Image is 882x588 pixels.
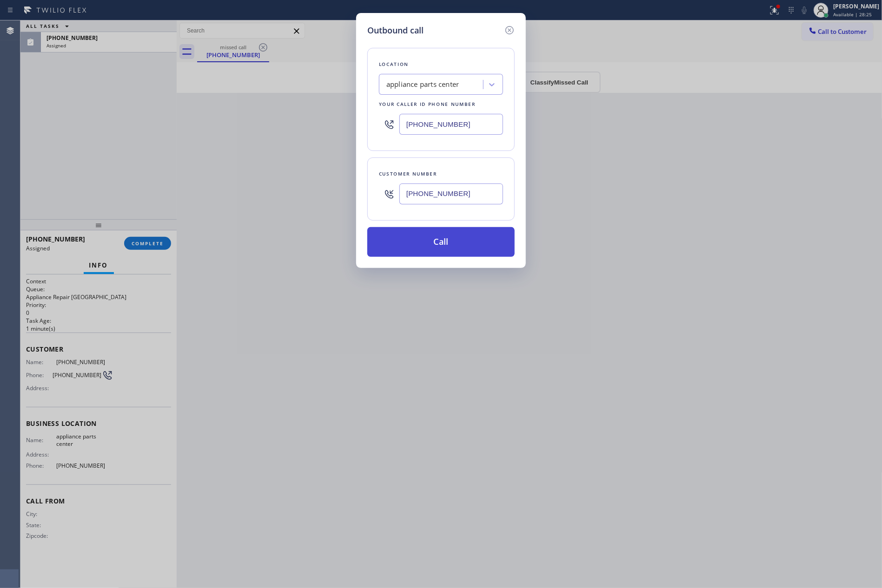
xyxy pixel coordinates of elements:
[399,114,503,135] input: (123) 456-7890
[386,79,459,90] div: appliance parts center
[379,99,503,109] div: Your caller id phone number
[399,183,503,204] input: (123) 456-7890
[367,24,424,37] h5: Outbound call
[379,59,503,69] div: Location
[379,169,503,179] div: Customer number
[367,227,515,257] button: Call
